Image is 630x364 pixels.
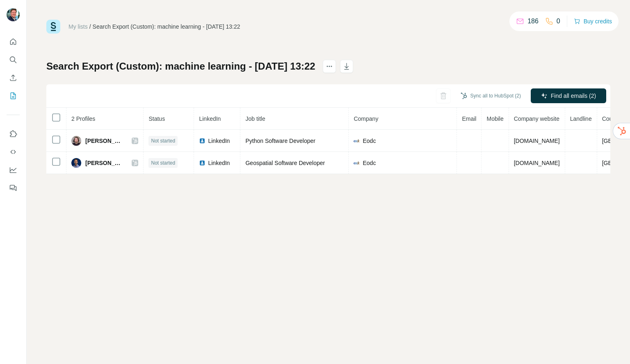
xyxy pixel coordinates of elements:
[85,137,123,145] span: [PERSON_NAME]
[93,23,240,31] div: Search Export (Custom): machine learning - [DATE] 13:22
[363,137,376,145] span: Eodc
[354,138,360,144] img: company-logo
[7,181,20,195] button: Feedback
[245,115,265,122] span: Job title
[85,159,123,167] span: [PERSON_NAME]
[527,16,539,26] p: 186
[354,160,360,166] img: company-logo
[71,115,95,122] span: 2 Profiles
[514,115,559,122] span: Company website
[7,70,20,85] button: Enrich CSV
[46,60,315,73] h1: Search Export (Custom): machine learning - [DATE] 13:22
[208,137,230,145] span: LinkedIn
[462,115,476,122] span: Email
[7,88,20,103] button: My lists
[7,52,20,67] button: Search
[570,115,592,122] span: Landline
[89,23,91,31] li: /
[7,8,20,21] img: Avatar
[514,160,560,166] span: [DOMAIN_NAME]
[557,16,560,26] p: 0
[199,138,205,144] img: LinkedIn logo
[208,159,230,167] span: LinkedIn
[7,163,20,177] button: Dashboard
[7,145,20,159] button: Use Surfe API
[531,88,606,103] button: Find all emails (2)
[486,115,503,122] span: Mobile
[574,16,612,27] button: Buy credits
[323,60,336,73] button: actions
[151,137,175,145] span: Not started
[148,115,165,122] span: Status
[199,115,221,122] span: LinkedIn
[151,159,175,167] span: Not started
[354,115,378,122] span: Company
[71,136,81,146] img: Avatar
[71,158,81,168] img: Avatar
[455,90,527,102] button: Sync all to HubSpot (2)
[551,92,596,100] span: Find all emails (2)
[46,20,60,34] img: Surfe Logo
[245,160,325,166] span: Geospatial Software Developer
[602,115,622,122] span: Country
[7,34,20,49] button: Quick start
[245,138,315,144] span: Python Software Developer
[514,138,560,144] span: [DOMAIN_NAME]
[7,127,20,141] button: Use Surfe on LinkedIn
[68,23,88,30] a: My lists
[199,160,205,166] img: LinkedIn logo
[363,159,376,167] span: Eodc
